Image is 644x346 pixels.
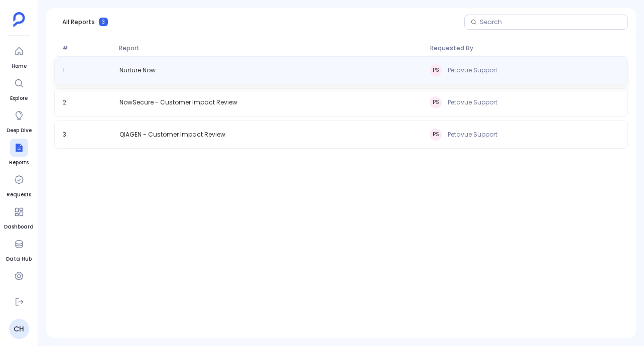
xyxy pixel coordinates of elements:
span: Settings [8,287,31,295]
span: Explore [10,94,28,102]
span: 2 . [59,98,115,106]
button: Nurture Now [115,66,160,74]
span: NowSecure - Customer Impact Review [119,98,237,106]
span: Petavue Support [448,98,497,106]
span: PS [430,129,442,141]
span: Nurture Now [119,66,156,74]
a: Requests [7,171,31,199]
a: CH [9,319,29,339]
span: Requested By [426,44,624,52]
a: Home [10,42,28,70]
input: Search [480,18,621,26]
a: Settings [8,267,31,295]
span: Dashboard [4,223,34,231]
a: Reports [9,139,29,167]
span: PS [430,64,442,76]
span: All Reports [62,18,95,26]
span: Report [115,44,426,52]
span: Home [10,62,28,70]
span: 3 [99,18,108,26]
span: QIAGEN - Customer Impact Review [119,131,225,139]
span: Requests [7,191,31,199]
span: 1 . [59,66,115,74]
a: Deep Dive [7,106,32,135]
a: Dashboard [4,203,34,231]
span: Deep Dive [7,127,32,135]
span: Petavue Support [448,131,497,139]
span: Data Hub [6,255,32,263]
span: PS [430,96,442,108]
span: # [58,44,115,52]
a: Explore [10,74,28,102]
span: Reports [9,159,29,167]
button: NowSecure - Customer Impact Review [115,98,241,106]
span: Petavue Support [448,66,497,74]
span: 3 . [59,131,115,139]
img: petavue logo [13,12,25,27]
a: Data Hub [6,235,32,263]
button: QIAGEN - Customer Impact Review [115,131,229,139]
